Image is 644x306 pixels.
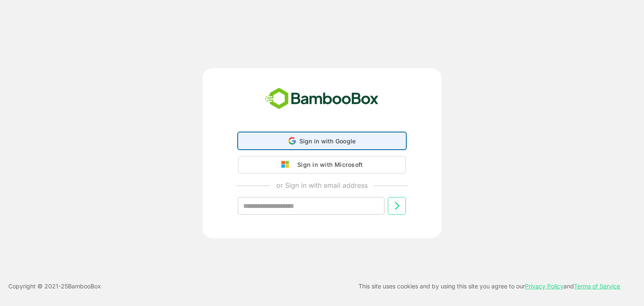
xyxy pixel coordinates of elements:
[238,132,406,149] div: Sign in with Google
[260,85,383,113] img: bamboobox
[293,159,363,170] div: Sign in with Microsoft
[358,281,620,291] p: This site uses cookies and by using this site you agree to our and
[276,180,368,190] p: or Sign in with email address
[281,161,293,169] img: google
[574,283,620,290] a: Terms of Service
[238,156,406,174] button: Sign in with Microsoft
[8,281,101,291] p: Copyright © 2021- 25 BambooBox
[525,283,563,290] a: Privacy Policy
[299,137,356,145] span: Sign in with Google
